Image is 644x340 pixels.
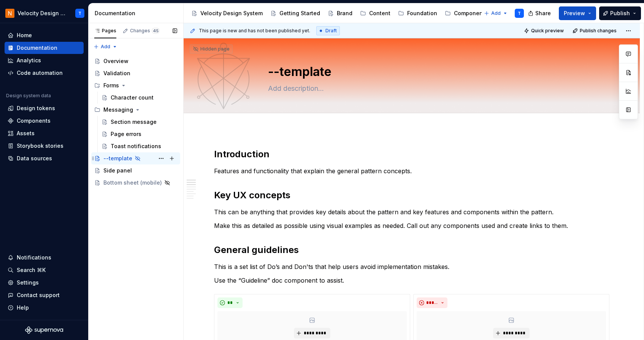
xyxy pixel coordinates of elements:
[91,55,180,67] a: Overview
[599,6,641,20] button: Publish
[482,8,510,19] button: Add
[5,152,84,164] a: Data sources
[17,69,63,77] div: Code automation
[6,93,51,99] div: Design system data
[111,130,141,138] div: Page errors
[98,92,180,104] a: Character count
[357,7,393,19] a: Content
[103,155,132,162] div: --template
[91,79,180,92] div: Forms
[5,302,84,314] button: Help
[5,29,84,41] a: Home
[17,254,51,261] div: Notifications
[98,116,180,128] a: Section message
[152,28,160,34] span: 45
[214,244,609,256] h2: General guidelines
[535,9,551,17] span: Share
[518,10,521,16] div: T
[111,142,161,150] div: Toast notifications
[17,279,39,286] div: Settings
[267,7,323,19] a: Getting Started
[17,291,60,299] div: Contact support
[17,104,55,112] div: Design tokens
[130,28,160,34] div: Changes
[454,9,488,17] div: Components
[2,5,87,21] button: Velocity Design System by NAVEXT
[193,46,230,52] div: Hidden page
[78,10,81,16] div: T
[17,155,52,162] div: Data sources
[103,106,133,114] div: Messaging
[103,179,162,187] div: Bottom sheet (mobile)
[91,164,180,177] a: Side panel
[5,251,84,264] button: Notifications
[91,104,180,116] div: Messaging
[91,152,180,164] a: --template
[214,262,609,271] p: This is a set list of Do’s and Don'ts that help users avoid implementation mistakes.
[91,41,120,52] button: Add
[325,28,337,34] span: Draft
[200,9,263,17] div: Velocity Design System
[5,127,84,139] a: Assets
[442,7,491,19] a: Components
[524,6,556,20] button: Share
[17,142,63,150] div: Storybook stories
[17,130,35,137] div: Assets
[5,277,84,289] a: Settings
[610,9,630,17] span: Publish
[17,57,41,64] div: Analytics
[580,28,617,34] span: Publish changes
[214,166,609,176] p: Features and functionality that explain the general pattern concepts.
[199,28,310,34] span: This page is new and has not been published yet.
[266,63,554,81] textarea: --template
[522,25,567,36] button: Quick preview
[101,44,110,50] span: Add
[17,117,51,125] div: Components
[5,67,84,79] a: Code automation
[5,264,84,276] button: Search ⌘K
[214,148,609,160] h2: Introduction
[188,7,266,19] a: Velocity Design System
[91,55,180,189] div: Page tree
[17,9,66,17] div: Velocity Design System by NAVEX
[94,28,116,34] div: Pages
[559,6,596,20] button: Preview
[214,221,609,230] p: Make this as detailed as possible using visual examples as needed. Call out any components used a...
[98,128,180,140] a: Page errors
[325,7,355,19] a: Brand
[103,167,132,174] div: Side panel
[564,9,585,17] span: Preview
[5,42,84,54] a: Documentation
[17,44,57,52] div: Documentation
[111,118,157,126] div: Section message
[91,67,180,79] a: Validation
[103,57,128,65] div: Overview
[111,94,154,101] div: Character count
[337,9,352,17] div: Brand
[91,177,180,189] a: Bottom sheet (mobile)
[5,289,84,301] button: Contact support
[570,25,620,36] button: Publish changes
[95,9,180,17] div: Documentation
[5,54,84,66] a: Analytics
[279,9,320,17] div: Getting Started
[395,7,440,19] a: Foundation
[214,276,609,285] p: Use the “Guideline” doc component to assist.
[5,102,84,114] a: Design tokens
[17,304,29,312] div: Help
[214,207,609,217] p: This can be anything that provides key details about the pattern and key features and components ...
[17,266,46,274] div: Search ⌘K
[214,189,609,201] h2: Key UX concepts
[5,9,14,18] img: bb28370b-b938-4458-ba0e-c5bddf6d21d4.png
[5,140,84,152] a: Storybook stories
[369,9,390,17] div: Content
[531,28,564,34] span: Quick preview
[25,326,63,334] svg: Supernova Logo
[5,115,84,127] a: Components
[188,6,480,21] div: Page tree
[17,32,32,39] div: Home
[103,82,119,89] div: Forms
[491,10,501,16] span: Add
[98,140,180,152] a: Toast notifications
[103,70,130,77] div: Validation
